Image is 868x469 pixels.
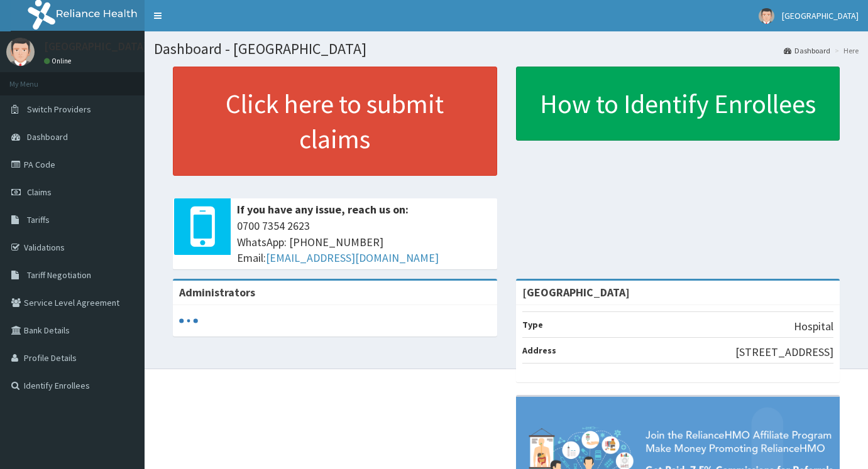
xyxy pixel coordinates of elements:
svg: audio-loading [179,311,198,330]
li: Here [832,45,859,56]
b: Administrators [179,285,255,299]
strong: [GEOGRAPHIC_DATA] [522,285,630,299]
p: [GEOGRAPHIC_DATA] [44,41,148,52]
img: User Image [6,38,35,66]
b: If you have any issue, reach us on: [237,202,409,217]
p: [STREET_ADDRESS] [735,344,833,360]
span: Tariff Negotiation [27,269,91,281]
img: User Image [759,8,774,24]
a: [EMAIL_ADDRESS][DOMAIN_NAME] [266,251,439,265]
span: Claims [27,186,52,198]
a: Online [44,57,74,65]
a: How to Identify Enrollees [516,67,840,141]
span: 0700 7354 2623 WhatsApp: [PHONE_NUMBER] Email: [237,218,491,266]
a: Dashboard [784,45,830,56]
a: Click here to submit claims [173,67,497,176]
h1: Dashboard - [GEOGRAPHIC_DATA] [154,41,859,57]
span: Tariffs [27,214,50,225]
b: Address [522,345,556,356]
span: Switch Providers [27,104,91,115]
b: Type [522,319,543,330]
span: Dashboard [27,131,68,143]
span: [GEOGRAPHIC_DATA] [782,10,859,21]
p: Hospital [794,318,833,335]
